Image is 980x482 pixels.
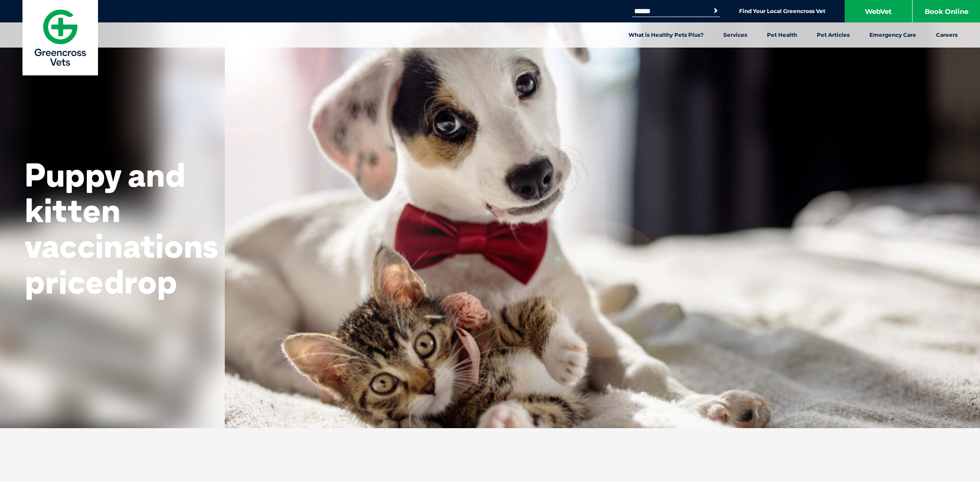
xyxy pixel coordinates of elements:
a: Careers [926,22,967,48]
a: Services [713,22,757,48]
a: Emergency Care [860,22,926,48]
span: drop [104,261,177,302]
a: Find Your Local Greencross Vet [739,8,825,15]
a: What is Healthy Pets Plus? [619,22,713,48]
a: Pet Health [757,22,807,48]
button: Search [711,6,720,15]
span: Puppy and kitten vaccinations price [25,154,218,302]
a: Pet Articles [807,22,860,48]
